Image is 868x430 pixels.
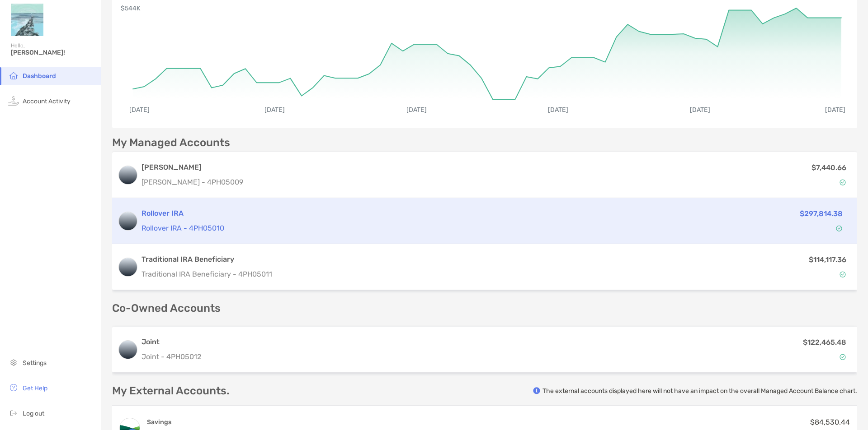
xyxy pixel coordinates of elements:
text: [DATE] [548,106,568,114]
p: The external accounts displayed here will not have an impact on the overall Managed Account Balan... [542,387,857,395]
h4: Savings [147,418,269,426]
img: info [533,387,540,394]
img: Zoe Logo [11,4,43,36]
p: $297,814.38 [800,208,843,219]
img: logo account [119,166,137,184]
span: Account Activity [23,97,71,105]
img: Account Status icon [840,179,846,185]
span: $84,530.44 [810,418,850,426]
h3: Traditional IRA Beneficiary [142,254,272,265]
span: Log out [23,410,44,417]
text: [DATE] [690,106,710,114]
p: Rollover IRA - 4PH05010 [142,222,673,234]
span: Get Help [23,384,47,392]
img: activity icon [8,95,19,106]
img: logo account [119,212,137,230]
p: Joint - 4PH05012 [142,351,201,362]
p: [PERSON_NAME] - 4PH05009 [142,176,243,188]
p: $122,465.48 [803,337,846,348]
text: [DATE] [825,106,845,114]
text: $544K [121,5,141,12]
img: logo account [119,258,137,276]
h3: Rollover IRA [142,208,673,219]
text: [DATE] [264,106,285,114]
p: $114,117.36 [809,254,846,265]
img: settings icon [8,357,19,368]
img: Account Status icon [836,225,842,231]
span: Dashboard [23,72,56,80]
span: Settings [23,359,47,367]
img: logo account [119,341,137,359]
p: $7,440.66 [811,162,846,173]
img: logout icon [8,407,19,418]
h3: [PERSON_NAME] [142,162,243,173]
p: My External Accounts. [112,385,229,397]
text: [DATE] [406,106,427,114]
img: Account Status icon [840,354,846,360]
p: Co-Owned Accounts [112,303,857,314]
img: household icon [8,70,19,81]
text: [DATE] [129,106,150,114]
img: get-help icon [8,382,19,393]
p: Traditional IRA Beneficiary - 4PH05011 [142,268,272,280]
img: Account Status icon [840,271,846,277]
p: My Managed Accounts [112,137,230,148]
span: [PERSON_NAME]! [11,49,95,56]
h3: Joint [142,337,201,347]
